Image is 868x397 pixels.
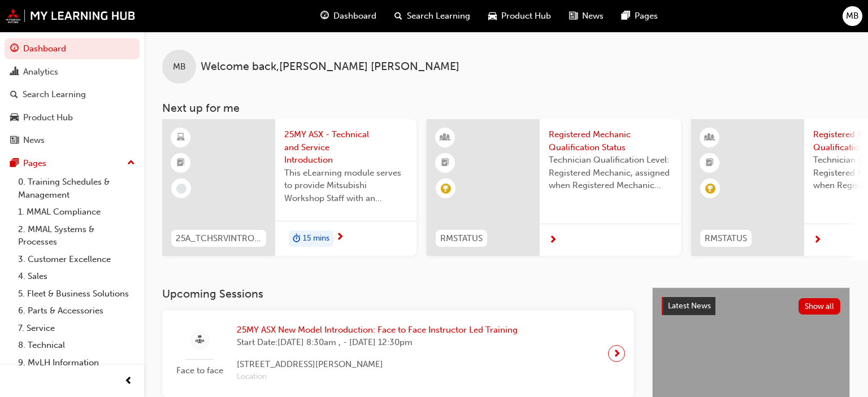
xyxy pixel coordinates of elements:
a: Product Hub [5,107,140,128]
a: pages-iconPages [613,5,667,28]
a: 25A_TCHSRVINTRO_M25MY ASX - Technical and Service IntroductionThis eLearning module serves to pro... [162,119,416,256]
a: search-iconSearch Learning [385,5,479,28]
span: 15 mins [303,232,329,245]
a: 8. Technical [14,337,140,354]
a: RMSTATUSRegistered Mechanic Qualification StatusTechnician Qualification Level: Registered Mechan... [427,119,681,256]
span: booktick-icon [441,156,449,171]
button: Show all [798,298,841,315]
span: duration-icon [293,232,301,246]
span: learningRecordVerb_ACHIEVE-icon [705,184,715,194]
span: up-icon [127,156,135,171]
span: RMSTATUS [705,232,747,245]
span: 25A_TCHSRVINTRO_M [176,232,262,245]
div: Product Hub [23,111,73,124]
a: 5. Fleet & Business Solutions [14,285,140,303]
div: News [23,134,45,147]
a: news-iconNews [560,5,613,28]
span: 25MY ASX - Technical and Service Introduction [284,128,407,167]
a: Dashboard [5,38,140,59]
span: guage-icon [320,9,329,23]
a: News [5,130,140,151]
span: MB [173,60,186,73]
span: Technician Qualification Level: Registered Mechanic, assigned when Registered Mechanic modules ha... [549,154,672,192]
div: Analytics [23,66,58,78]
span: car-icon [488,9,497,23]
a: 2. MMAL Systems & Processes [14,221,140,251]
span: learningResourceType_INSTRUCTOR_LED-icon [441,130,449,145]
span: Registered Mechanic Qualification Status [549,128,672,154]
span: News [582,10,604,23]
button: MB [843,6,862,26]
div: Pages [23,157,46,170]
a: car-iconProduct Hub [479,5,560,28]
a: 9. MyLH Information [14,354,140,372]
a: 1. MMAL Compliance [14,203,140,221]
span: chart-icon [10,67,19,77]
span: 25MY ASX New Model Introduction: Face to Face Instructor Led Training [237,324,518,337]
a: guage-iconDashboard [311,5,385,28]
a: 0. Training Schedules & Management [14,173,140,203]
a: Latest NewsShow all [662,297,840,315]
a: 3. Customer Excellence [14,251,140,268]
span: RMSTATUS [440,232,483,245]
span: pages-icon [10,159,19,169]
span: Location [237,370,518,383]
span: sessionType_FACE_TO_FACE-icon [196,333,204,347]
a: Face to face25MY ASX New Model Introduction: Face to Face Instructor Led TrainingStart Date:[DATE... [171,319,625,388]
span: search-icon [10,90,18,100]
span: search-icon [394,9,402,23]
span: news-icon [569,9,578,23]
span: booktick-icon [177,156,185,171]
span: learningResourceType_ELEARNING-icon [177,130,185,145]
button: Pages [5,153,140,174]
span: MB [846,10,859,23]
span: car-icon [10,113,19,123]
span: Latest News [668,301,711,311]
a: Analytics [5,62,140,82]
a: 4. Sales [14,268,140,285]
span: next-icon [336,233,344,243]
span: Pages [635,10,658,23]
span: This eLearning module serves to provide Mitsubishi Workshop Staff with an introduction to the 25M... [284,167,407,205]
span: next-icon [613,346,621,361]
span: pages-icon [622,9,630,23]
a: 7. Service [14,320,140,337]
span: prev-icon [124,374,133,389]
span: Product Hub [501,10,551,23]
img: mmal [6,8,136,23]
span: learningResourceType_INSTRUCTOR_LED-icon [706,130,714,145]
span: [STREET_ADDRESS][PERSON_NAME] [237,358,518,371]
span: Dashboard [333,10,376,23]
span: booktick-icon [706,156,714,171]
span: Welcome back , [PERSON_NAME] [PERSON_NAME] [201,60,459,73]
span: learningRecordVerb_NONE-icon [176,184,186,194]
span: next-icon [813,235,822,246]
span: Search Learning [407,10,470,23]
span: next-icon [549,235,557,246]
span: Start Date: [DATE] 8:30am , - [DATE] 12:30pm [237,336,518,349]
a: Search Learning [5,84,140,105]
h3: Upcoming Sessions [162,287,634,300]
span: Face to face [171,364,228,377]
h3: Next up for me [144,102,868,115]
span: guage-icon [10,44,19,54]
div: Search Learning [23,88,86,101]
a: 6. Parts & Accessories [14,302,140,320]
span: learningRecordVerb_ACHIEVE-icon [441,184,451,194]
button: DashboardAnalyticsSearch LearningProduct HubNews [5,36,140,153]
span: news-icon [10,136,19,146]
